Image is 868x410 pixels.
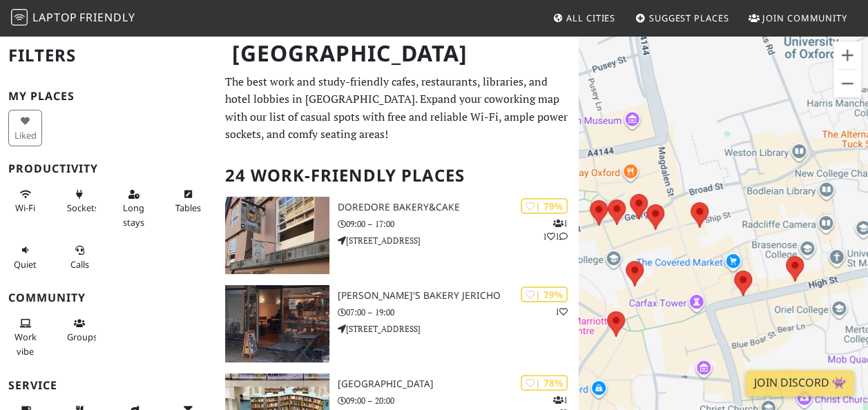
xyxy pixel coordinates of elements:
[63,312,97,349] button: Groups
[338,217,579,231] p: 09:00 – 17:00
[8,312,42,362] button: Work vibe
[8,162,209,175] h3: Productivity
[171,183,205,219] button: Tables
[8,379,209,392] h3: Service
[123,202,144,228] span: Long stays
[15,331,37,357] span: People working
[70,258,89,271] span: Video/audio calls
[521,198,568,214] div: | 79%
[566,12,615,24] span: All Cities
[32,10,77,25] span: Laptop
[217,197,579,274] a: DoreDore Bakery&Cake | 79% 111 DoreDore Bakery&Cake 09:00 – 17:00 [STREET_ADDRESS]
[762,12,847,24] span: Join Community
[225,73,570,144] p: The best work and study-friendly cafes, restaurants, libraries, and hotel lobbies in [GEOGRAPHIC_...
[8,239,42,275] button: Quiet
[67,202,99,214] span: Power sockets
[11,6,135,30] a: LaptopFriendly LaptopFriendly
[649,12,729,24] span: Suggest Places
[8,183,42,219] button: Wi-Fi
[15,202,35,214] span: Stable Wi-Fi
[743,6,853,30] a: Join Community
[225,197,329,274] img: DoreDore Bakery&Cake
[217,285,579,362] a: GAIL's Bakery Jericho | 79% 1 [PERSON_NAME]'s Bakery Jericho 07:00 – 19:00 [STREET_ADDRESS]
[63,239,97,275] button: Calls
[338,378,579,390] h3: [GEOGRAPHIC_DATA]
[221,35,576,72] h1: [GEOGRAPHIC_DATA]
[833,41,861,69] button: Zoom in
[338,234,579,247] p: [STREET_ADDRESS]
[630,6,735,30] a: Suggest Places
[521,375,568,391] div: | 78%
[63,183,97,219] button: Sockets
[8,291,209,304] h3: Community
[11,9,28,26] img: LaptopFriendly
[8,35,209,77] h2: Filters
[67,331,97,343] span: Group tables
[338,394,579,407] p: 09:00 – 20:00
[225,155,570,197] h2: 24 Work-Friendly Places
[14,258,37,271] span: Quiet
[338,322,579,335] p: [STREET_ADDRESS]
[543,217,568,243] p: 1 1 1
[521,286,568,302] div: | 79%
[338,306,579,319] p: 07:00 – 19:00
[338,290,579,302] h3: [PERSON_NAME]'s Bakery Jericho
[8,90,209,103] h3: My Places
[746,370,854,396] a: Join Discord 👾
[117,183,151,233] button: Long stays
[338,202,579,213] h3: DoreDore Bakery&Cake
[175,202,201,214] span: Work-friendly tables
[555,305,568,318] p: 1
[833,70,861,97] button: Zoom out
[547,6,621,30] a: All Cities
[225,285,329,362] img: GAIL's Bakery Jericho
[79,10,135,25] span: Friendly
